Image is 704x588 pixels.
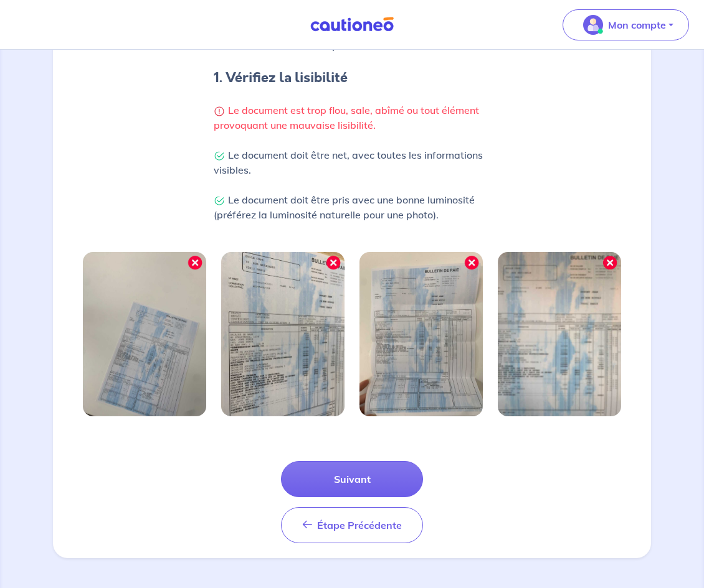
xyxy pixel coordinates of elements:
img: illu_account_valid_menu.svg [583,15,603,35]
button: illu_account_valid_menu.svgMon compte [563,9,689,40]
p: Mon compte [608,17,666,32]
button: Étape Précédente [281,507,423,543]
img: Image mal cadrée 2 [221,252,345,416]
img: Check [214,195,225,207]
img: Cautioneo [305,17,399,32]
span: Étape Précédente [317,519,402,531]
button: Suivant [281,461,423,497]
img: Warning [214,106,225,117]
img: Image mal cadrée 3 [359,252,483,416]
p: Le document est trop flou, sale, abîmé ou tout élément provoquant une mauvaise lisibilité. [214,103,490,133]
p: Le document doit être net, avec toutes les informations visibles. Le document doit être pris avec... [214,147,490,222]
img: Image mal cadrée 1 [83,252,206,416]
img: Check [214,151,225,162]
img: Image mal cadrée 4 [498,252,621,416]
h4: 1. Vérifiez la lisibilité [214,68,490,88]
